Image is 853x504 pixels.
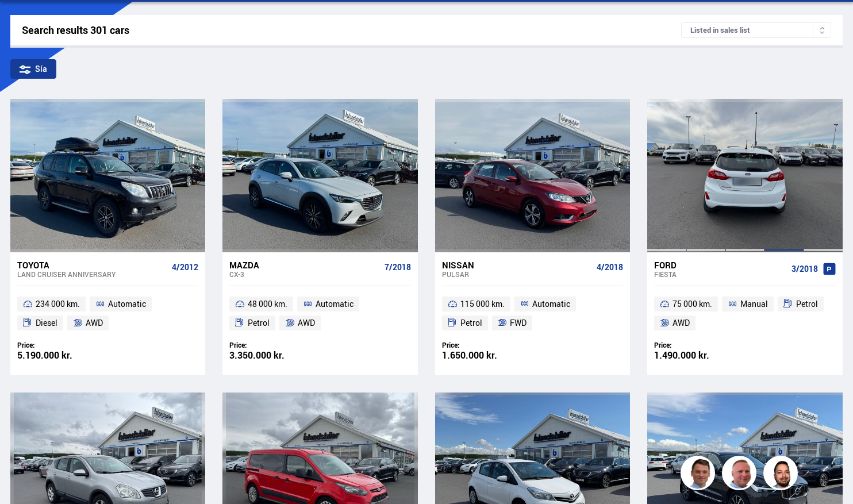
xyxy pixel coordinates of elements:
[36,316,57,330] span: Diesel
[460,316,482,330] span: Petrol
[229,270,379,278] div: CX-3
[654,341,745,349] div: Price:
[298,316,315,330] span: AWD
[316,297,354,311] span: Automatic
[654,270,786,278] div: Fiesta
[435,252,630,375] a: Nissan Pulsar 4/2018 115 000 km. Automatic Petrol FWD Price: 1.650.000 kr.
[740,297,768,311] span: Manual
[647,252,842,375] a: Ford Fiesta 3/2018 75 000 km. Manual Petrol AWD Price: 1.490.000 kr.
[765,457,800,492] img: nhp88E3Fdnt1Opn2.png
[682,457,717,492] img: FbJEzSuNWCJXmdc-.webp
[442,260,592,270] div: Nissan
[172,263,198,272] span: 4/2012
[460,297,505,311] span: 115 000 km.
[108,297,146,311] span: Automatic
[673,316,690,330] span: AWD
[442,351,533,360] div: 1.650.000 kr.
[597,263,623,272] span: 4/2018
[791,264,818,274] span: 3/2018
[10,252,205,375] a: Toyota Land Cruiser ANNIVERSARY 4/2012 234 000 km. Automatic Diesel AWD Price: 5.190.000 kr.
[248,316,270,330] span: Petrol
[10,59,56,79] div: Sía
[229,260,379,270] div: Mazda
[9,5,44,39] button: Open LiveChat chat widget
[442,341,533,349] div: Price:
[229,351,320,360] div: 3.350.000 kr.
[229,341,320,349] div: Price:
[22,24,681,36] div: Search results 301 cars
[724,457,758,492] img: siFngHWaQ9KaOqBr.png
[654,260,786,270] div: Ford
[442,270,592,278] div: Pulsar
[36,297,80,311] span: 234 000 km.
[17,260,167,270] div: Toyota
[17,351,108,360] div: 5.190.000 kr.
[654,351,745,360] div: 1.490.000 kr.
[222,252,417,375] a: Mazda CX-3 7/2018 48 000 km. Automatic Petrol AWD Price: 3.350.000 kr.
[17,341,108,349] div: Price:
[385,263,411,272] span: 7/2018
[248,297,287,311] span: 48 000 km.
[673,297,712,311] span: 75 000 km.
[17,270,167,278] div: Land Cruiser ANNIVERSARY
[510,316,527,330] span: FWD
[681,22,831,38] div: Listed in sales list
[532,297,570,311] span: Automatic
[86,316,103,330] span: AWD
[796,297,818,311] span: Petrol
